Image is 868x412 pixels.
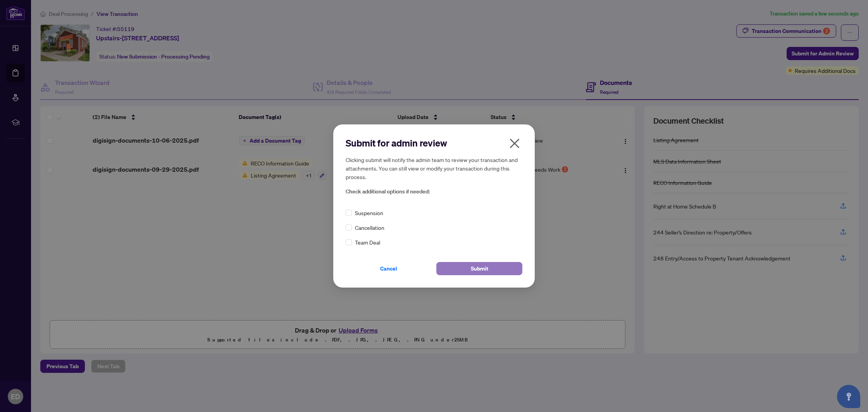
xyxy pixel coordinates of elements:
[436,262,522,275] button: Submit
[355,238,380,247] span: Team Deal
[355,223,384,232] span: Cancellation
[346,137,522,149] h2: Submit for admin review
[346,262,432,275] button: Cancel
[346,187,522,196] span: Check additional options if needed:
[346,155,522,181] h5: Clicking submit will notify the admin team to review your transaction and attachments. You can st...
[380,262,397,275] span: Cancel
[508,137,521,150] span: close
[355,209,383,217] span: Suspension
[837,385,860,408] button: Open asap
[471,262,488,275] span: Submit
